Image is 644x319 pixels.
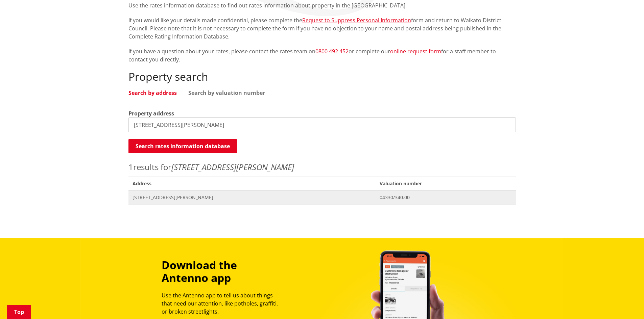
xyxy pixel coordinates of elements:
iframe: Messenger Launcher [613,291,637,315]
p: If you have a question about your rates, please contact the rates team on or complete our for a s... [128,47,516,63]
a: Search by address [128,90,177,96]
span: [STREET_ADDRESS][PERSON_NAME] [133,194,372,201]
p: Use the rates information database to find out rates information about property in the [GEOGRAPHI... [128,1,516,9]
label: Property address [128,109,174,117]
button: Search rates information database [128,139,237,153]
a: Top [7,305,31,319]
h2: Property search [128,70,516,83]
h3: Download the Antenno app [162,259,284,285]
a: Request to Suppress Personal Information [302,17,411,24]
a: online request form [390,48,441,55]
span: 1 [128,161,133,172]
span: Address [128,177,376,190]
p: results for [128,161,516,173]
input: e.g. Duke Street NGARUAWAHIA [128,117,516,132]
em: [STREET_ADDRESS][PERSON_NAME] [171,161,294,172]
span: Valuation number [376,177,516,190]
a: [STREET_ADDRESS][PERSON_NAME] 04330/340.00 [128,190,516,204]
a: 0800 492 452 [315,48,349,55]
span: 04330/340.00 [380,194,511,201]
a: Search by valuation number [188,90,265,96]
p: Use the Antenno app to tell us about things that need our attention, like potholes, graffiti, or ... [162,291,284,316]
p: If you would like your details made confidential, please complete the form and return to Waikato ... [128,16,516,41]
